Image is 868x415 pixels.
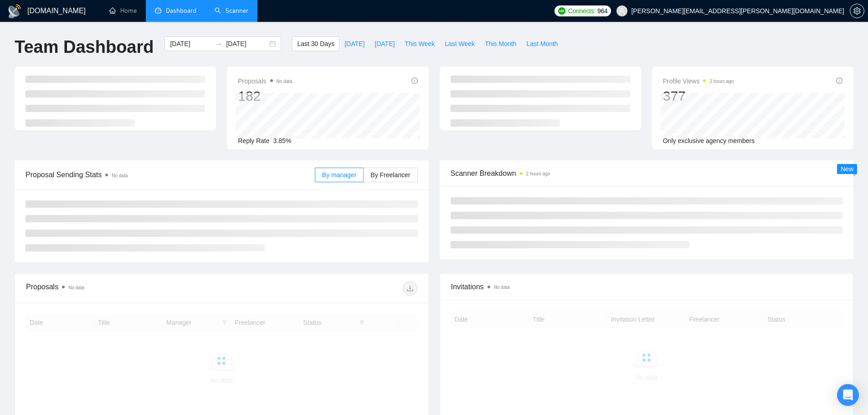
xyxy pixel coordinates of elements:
[238,137,269,144] span: Reply Rate
[440,36,480,51] button: Last Week
[526,171,550,176] time: 2 hours ago
[170,39,211,49] input: Start date
[109,7,137,15] a: homeHome
[411,77,418,84] span: info-circle
[26,281,221,296] div: Proposals
[663,76,734,87] span: Profile Views
[400,36,440,51] button: This Week
[322,171,356,179] span: By manager
[850,7,864,15] a: setting
[26,169,315,180] span: Proposal Sending Stats
[558,7,565,15] img: upwork-logo.png
[568,6,596,16] span: Connects:
[112,173,128,178] span: No data
[344,39,365,49] span: [DATE]
[619,8,625,14] span: user
[451,281,842,292] span: Invitations
[215,40,222,47] span: swap-right
[375,39,395,49] span: [DATE]
[451,168,843,179] span: Scanner Breakdown
[155,7,161,14] span: dashboard
[405,39,435,49] span: This Week
[215,7,248,15] a: searchScanner
[485,39,516,49] span: This Month
[494,285,510,290] span: No data
[480,36,521,51] button: This Month
[15,36,154,58] h1: Team Dashboard
[370,36,400,51] button: [DATE]
[7,4,22,19] img: logo
[663,137,755,144] span: Only exclusive agency members
[226,39,267,49] input: End date
[370,171,410,179] span: By Freelancer
[68,285,84,290] span: No data
[238,87,292,105] div: 182
[215,40,222,47] span: to
[850,4,864,18] button: setting
[526,39,558,49] span: Last Month
[273,137,292,144] span: 3.85%
[297,39,334,49] span: Last 30 Days
[166,7,196,15] span: Dashboard
[292,36,339,51] button: Last 30 Days
[339,36,370,51] button: [DATE]
[850,7,864,15] span: setting
[277,79,293,84] span: No data
[837,384,859,406] div: Open Intercom Messenger
[663,87,734,105] div: 377
[836,77,842,84] span: info-circle
[709,79,734,84] time: 2 hours ago
[445,39,475,49] span: Last Week
[597,6,607,16] span: 964
[238,76,292,87] span: Proposals
[841,165,853,173] span: New
[521,36,563,51] button: Last Month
